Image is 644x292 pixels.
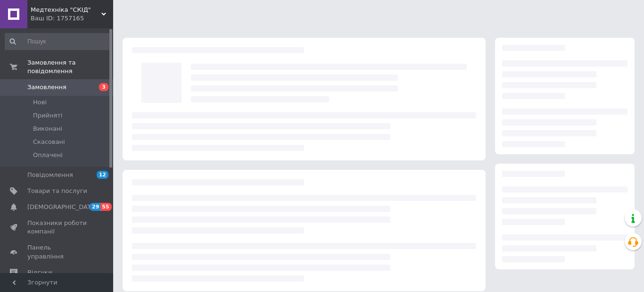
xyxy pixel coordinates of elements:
[100,203,111,211] span: 55
[31,14,113,23] div: Ваш ID: 1757165
[27,268,52,277] span: Відгуки
[31,6,101,14] span: Медтехніка "СКІД"
[27,187,87,195] span: Товари та послуги
[33,98,47,107] span: Нові
[27,203,97,211] span: [DEMOGRAPHIC_DATA]
[33,151,63,159] span: Оплачені
[33,138,65,146] span: Скасовані
[5,33,111,50] input: Пошук
[99,83,108,91] span: 3
[27,243,87,260] span: Панель управління
[27,58,113,75] span: Замовлення та повідомлення
[33,125,62,133] span: Виконані
[27,83,66,92] span: Замовлення
[27,219,87,236] span: Показники роботи компанії
[90,203,100,211] span: 29
[97,171,108,179] span: 12
[33,111,62,120] span: Прийняті
[27,171,73,179] span: Повідомлення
